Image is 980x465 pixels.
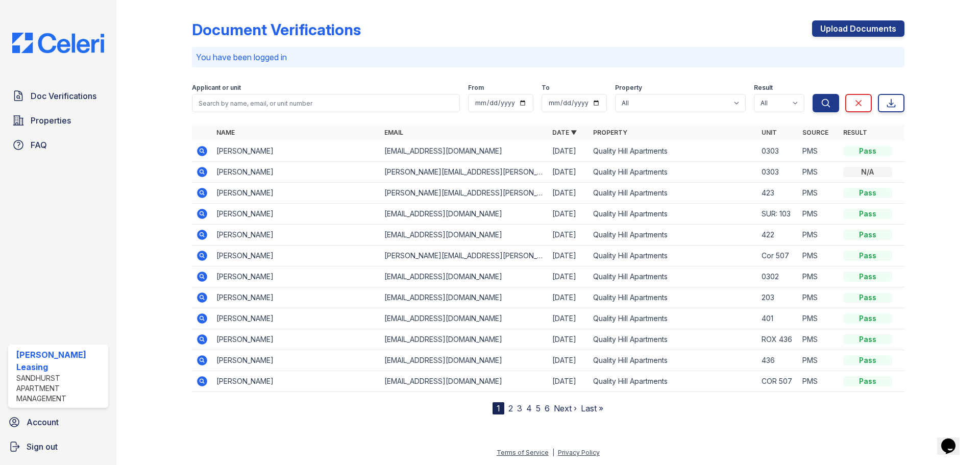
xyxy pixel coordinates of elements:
[380,225,548,246] td: [EMAIL_ADDRESS][DOMAIN_NAME]
[548,141,589,162] td: [DATE]
[757,225,798,246] td: 422
[552,449,554,456] div: |
[757,141,798,162] td: 0303
[380,183,548,204] td: [PERSON_NAME][EMAIL_ADDRESS][PERSON_NAME][DOMAIN_NAME]
[548,266,589,287] td: [DATE]
[757,266,798,287] td: 0302
[798,204,839,225] td: PMS
[212,183,380,204] td: [PERSON_NAME]
[31,114,71,127] span: Properties
[380,266,548,287] td: [EMAIL_ADDRESS][DOMAIN_NAME]
[526,403,532,413] a: 4
[937,424,970,455] iframe: chat widget
[27,416,59,428] span: Account
[593,129,627,136] a: Property
[384,129,403,136] a: Email
[798,162,839,183] td: PMS
[493,402,504,414] div: 1
[8,135,108,155] a: FAQ
[8,86,108,106] a: Doc Verifications
[212,371,380,392] td: [PERSON_NAME]
[589,141,757,162] td: Quality Hill Apartments
[798,350,839,371] td: PMS
[548,287,589,308] td: [DATE]
[843,313,892,324] div: Pass
[212,204,380,225] td: [PERSON_NAME]
[31,139,47,151] span: FAQ
[552,129,577,136] a: Date ▼
[212,350,380,371] td: [PERSON_NAME]
[380,371,548,392] td: [EMAIL_ADDRESS][DOMAIN_NAME]
[212,287,380,308] td: [PERSON_NAME]
[843,272,892,282] div: Pass
[212,141,380,162] td: [PERSON_NAME]
[757,350,798,371] td: 436
[798,371,839,392] td: PMS
[517,403,522,413] a: 3
[757,162,798,183] td: 0303
[380,246,548,266] td: [PERSON_NAME][EMAIL_ADDRESS][PERSON_NAME][DOMAIN_NAME]
[192,84,241,92] label: Applicant or unit
[843,146,892,156] div: Pass
[843,209,892,219] div: Pass
[380,308,548,329] td: [EMAIL_ADDRESS][DOMAIN_NAME]
[589,204,757,225] td: Quality Hill Apartments
[754,84,773,92] label: Result
[27,440,58,453] span: Sign out
[843,334,892,345] div: Pass
[589,329,757,350] td: Quality Hill Apartments
[380,162,548,183] td: [PERSON_NAME][EMAIL_ADDRESS][PERSON_NAME][DOMAIN_NAME]
[798,287,839,308] td: PMS
[548,183,589,204] td: [DATE]
[545,403,550,413] a: 6
[212,246,380,266] td: [PERSON_NAME]
[843,355,892,365] div: Pass
[798,308,839,329] td: PMS
[798,266,839,287] td: PMS
[589,162,757,183] td: Quality Hill Apartments
[757,308,798,329] td: 401
[589,266,757,287] td: Quality Hill Apartments
[4,436,112,457] a: Sign out
[548,371,589,392] td: [DATE]
[589,183,757,204] td: Quality Hill Apartments
[548,162,589,183] td: [DATE]
[589,287,757,308] td: Quality Hill Apartments
[212,162,380,183] td: [PERSON_NAME]
[212,308,380,329] td: [PERSON_NAME]
[380,141,548,162] td: [EMAIL_ADDRESS][DOMAIN_NAME]
[8,110,108,131] a: Properties
[554,403,577,413] a: Next ›
[798,329,839,350] td: PMS
[16,373,104,404] div: Sandhurst Apartment Management
[757,287,798,308] td: 203
[16,349,104,373] div: [PERSON_NAME] Leasing
[757,246,798,266] td: Cor 507
[843,129,867,136] a: Result
[548,204,589,225] td: [DATE]
[589,371,757,392] td: Quality Hill Apartments
[192,94,460,112] input: Search by name, email, or unit number
[843,167,892,177] div: N/A
[843,292,892,303] div: Pass
[196,51,900,63] p: You have been logged in
[757,204,798,225] td: SUR: 103
[548,350,589,371] td: [DATE]
[192,20,361,39] div: Document Verifications
[589,246,757,266] td: Quality Hill Apartments
[468,84,484,92] label: From
[812,20,904,37] a: Upload Documents
[548,308,589,329] td: [DATE]
[380,350,548,371] td: [EMAIL_ADDRESS][DOMAIN_NAME]
[757,371,798,392] td: COR 507
[380,204,548,225] td: [EMAIL_ADDRESS][DOMAIN_NAME]
[548,329,589,350] td: [DATE]
[762,129,777,136] a: Unit
[4,33,112,53] img: CE_Logo_Blue-a8612792a0a2168367f1c8372b55b34899dd931a85d93a1a3d3e32e68fde9ad4.png
[548,225,589,246] td: [DATE]
[757,183,798,204] td: 423
[757,329,798,350] td: ROX 436
[4,412,112,432] a: Account
[843,376,892,386] div: Pass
